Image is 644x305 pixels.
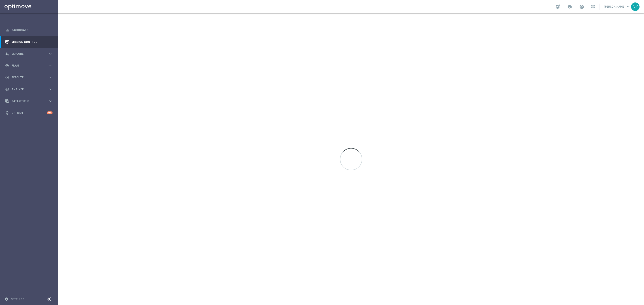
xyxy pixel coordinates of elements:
[4,297,8,301] i: settings
[5,107,53,119] div: Optibot
[5,52,48,56] div: Explore
[11,76,48,79] span: Execute
[11,88,48,91] span: Analyze
[604,3,631,10] a: [PERSON_NAME]keyboard_arrow_down
[5,111,9,115] i: lightbulb
[5,64,48,68] div: Plan
[5,28,53,32] button: equalizer Dashboard
[11,52,48,55] span: Explore
[47,111,53,114] div: +10
[5,87,48,91] div: Analyze
[5,28,9,32] i: equalizer
[567,4,572,9] span: school
[5,52,53,56] button: person_search Explore keyboard_arrow_right
[5,88,53,91] button: track_changes Analyze keyboard_arrow_right
[5,75,48,79] div: Execute
[5,24,53,36] div: Dashboard
[5,76,53,79] button: play_circle_outline Execute keyboard_arrow_right
[5,40,53,44] button: Mission Control
[11,64,48,67] span: Plan
[48,99,53,103] i: keyboard_arrow_right
[5,75,9,79] i: play_circle_outline
[5,111,53,115] button: lightbulb Optibot +10
[11,107,47,119] a: Optibot
[11,100,48,102] span: Data Studio
[11,24,53,36] a: Dashboard
[626,4,631,9] span: keyboard_arrow_down
[48,52,53,56] i: keyboard_arrow_right
[5,99,48,103] div: Data Studio
[48,75,53,79] i: keyboard_arrow_right
[48,87,53,91] i: keyboard_arrow_right
[48,63,53,68] i: keyboard_arrow_right
[5,99,53,103] button: Data Studio keyboard_arrow_right
[5,36,53,48] div: Mission Control
[11,298,24,301] a: Settings
[5,64,9,68] i: gps_fixed
[5,87,9,91] i: track_changes
[11,36,53,48] a: Mission Control
[631,2,640,11] div: NZ
[5,64,53,67] button: gps_fixed Plan keyboard_arrow_right
[5,52,9,56] i: person_search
